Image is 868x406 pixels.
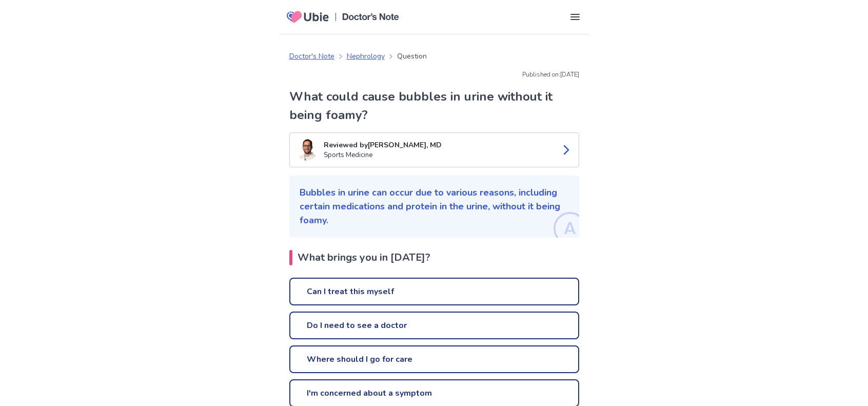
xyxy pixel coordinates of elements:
[289,70,579,79] p: Published on: [DATE]
[347,51,385,62] a: Nephrology
[289,250,579,265] h2: What brings you in [DATE]?
[300,186,569,227] p: Bubbles in urine can occur due to various reasons, including certain medications and protein in t...
[342,13,399,21] img: Doctors Note Logo
[289,345,579,373] a: Where should I go for care
[289,51,427,62] nav: breadcrumb
[289,312,579,339] a: Do I need to see a doctor
[289,132,579,167] a: Jason WiltReviewed by[PERSON_NAME], MDSports Medicine
[289,51,334,62] a: Doctor's Note
[397,51,427,62] p: Question
[324,140,552,150] p: Reviewed by [PERSON_NAME], MD
[296,139,318,161] img: Jason Wilt
[289,278,579,305] a: Can I treat this myself
[289,87,579,124] h1: What could cause bubbles in urine without it being foamy?
[324,150,552,161] p: Sports Medicine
